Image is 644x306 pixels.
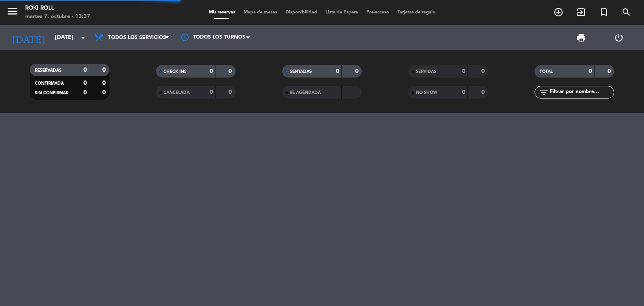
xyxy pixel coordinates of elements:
span: SERVIDAS [416,70,436,74]
span: Todos los servicios [108,35,166,41]
span: SIN CONFIRMAR [35,91,68,95]
span: SENTADAS [290,70,312,74]
strong: 0 [210,89,213,95]
button: menu [6,5,19,21]
i: search [621,7,631,17]
span: RESERVADAS [35,68,62,73]
i: menu [6,5,19,18]
span: RE AGENDADA [290,91,321,95]
span: CANCELADA [164,91,190,95]
span: NO SHOW [416,91,437,95]
strong: 0 [102,67,107,73]
span: TOTAL [540,70,553,74]
strong: 0 [229,68,234,74]
span: CONFIRMADA [35,81,64,86]
strong: 0 [210,68,213,74]
strong: 0 [83,67,87,73]
strong: 0 [83,80,87,86]
span: Mapa de mesas [239,10,281,15]
span: CHECK INS [164,70,187,74]
strong: 0 [355,68,360,74]
span: print [576,33,586,43]
div: martes 7. octubre - 13:37 [25,13,90,21]
span: Disponibilidad [281,10,321,15]
i: power_settings_new [614,33,624,43]
i: [DATE] [6,29,51,47]
strong: 0 [608,68,613,74]
span: Mis reservas [205,10,239,15]
input: Filtrar por nombre... [549,88,614,97]
strong: 0 [229,89,234,95]
strong: 0 [102,80,107,86]
strong: 0 [589,68,592,74]
strong: 0 [336,68,339,74]
span: Lista de Espera [321,10,362,15]
span: Tarjetas de regalo [393,10,440,15]
div: LOG OUT [600,25,638,50]
div: Roki Roll [25,4,90,13]
i: turned_in_not [599,7,609,17]
i: add_circle_outline [553,7,563,17]
strong: 0 [462,68,465,74]
strong: 0 [102,90,107,96]
strong: 0 [462,89,465,95]
span: Pre-acceso [362,10,393,15]
strong: 0 [481,68,486,74]
strong: 0 [83,90,87,96]
i: filter_list [539,87,549,97]
i: exit_to_app [576,7,586,17]
i: arrow_drop_down [78,33,88,43]
strong: 0 [481,89,486,95]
